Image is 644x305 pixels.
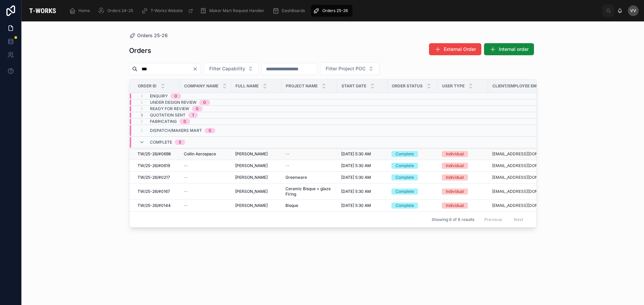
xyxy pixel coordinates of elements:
span: Orders 25-26 [137,32,168,39]
button: Select Button [320,62,379,75]
a: [DATE] 5:30 AM [341,175,383,180]
a: -- [184,175,227,180]
span: Home [78,8,90,13]
a: [DATE] 5:30 AM [341,163,383,168]
a: Collin Aerospace [184,151,227,157]
a: Greenware [285,175,333,180]
a: DashBoards [270,5,310,17]
a: Individual [442,188,484,195]
span: Orders 24-25 [107,8,133,13]
div: 0 [209,128,211,133]
img: App logo [27,5,58,16]
a: -- [285,163,333,168]
a: Maker Mart Request Handler [198,5,269,17]
span: Quotation Sent [150,112,185,118]
div: Complete [395,151,414,157]
a: [PERSON_NAME] [235,163,277,168]
span: T-Works Website [151,8,183,13]
button: Clear [193,66,201,72]
a: Complete [391,203,434,209]
a: -- [285,151,333,157]
span: -- [184,163,188,168]
span: -- [285,163,289,168]
div: Complete [395,163,414,169]
a: [DATE] 5:30 AM [341,151,383,157]
div: Individual [446,188,464,195]
span: Client/Employee Email [492,83,543,89]
span: Under Design Review [150,100,197,105]
a: [EMAIL_ADDRESS][DOMAIN_NAME] [492,163,552,168]
span: Project Name [286,83,318,89]
span: TW/25-26/#0217 [138,175,170,180]
a: Individual [442,203,484,209]
span: External Order [444,46,476,53]
span: [PERSON_NAME] [235,163,268,168]
a: -- [184,163,227,168]
span: Filter Project POC [326,65,366,72]
a: -- [184,189,227,194]
h1: Orders [129,46,151,55]
span: -- [285,151,289,157]
span: Showing 6 of 6 results [432,217,474,222]
span: [PERSON_NAME] [235,151,268,157]
a: TW/25-26/#0217 [138,175,176,180]
a: [EMAIL_ADDRESS][DOMAIN_NAME] [492,151,552,157]
div: scrollable content [64,3,602,18]
a: [PERSON_NAME] [235,151,277,157]
span: Greenware [285,175,307,180]
a: Individual [442,163,484,169]
span: Bisque [285,203,298,208]
a: [PERSON_NAME] [235,189,277,194]
div: 0 [174,93,177,99]
span: Dispatch/Makers Mart [150,128,202,133]
a: Individual [442,174,484,180]
button: Select Button [204,62,259,75]
a: [EMAIL_ADDRESS][DOMAIN_NAME] [492,203,552,208]
a: [EMAIL_ADDRESS][DOMAIN_NAME] [492,175,552,180]
a: [DATE] 5:30 AM [341,189,383,194]
a: TW/25-26/#0698 [138,151,176,157]
button: Internal order [484,43,534,55]
a: Complete [391,151,434,157]
a: Individual [442,151,484,157]
span: [PERSON_NAME] [235,175,268,180]
span: TW/25-26/#0619 [138,163,170,168]
a: Complete [391,188,434,195]
span: Maker Mart Request Handler [209,8,264,13]
div: Complete [395,188,414,195]
a: TW/25-26/#0144 [138,203,176,208]
a: TW/25-26/#0619 [138,163,176,168]
span: TW/25-26/#0144 [138,203,171,208]
a: -- [184,203,227,208]
span: [DATE] 5:30 AM [341,151,371,157]
span: -- [184,175,188,180]
span: Order ID [138,83,157,89]
span: Ceramic Bisque + glaze Firing [285,186,333,197]
a: [PERSON_NAME] [235,175,277,180]
span: [DATE] 5:30 AM [341,189,371,194]
span: [DATE] 5:30 AM [341,163,371,168]
div: 0 [183,119,186,124]
div: Complete [395,203,414,209]
span: Enquiry [150,93,168,99]
a: [DATE] 5:30 AM [341,203,383,208]
span: [DATE] 5:30 AM [341,203,371,208]
span: Orders 25-26 [322,8,348,13]
div: Individual [446,174,464,180]
span: Full Name [235,83,259,89]
div: 0 [203,100,206,105]
a: Complete [391,174,434,180]
span: [PERSON_NAME] [235,189,268,194]
a: [EMAIL_ADDRESS][DOMAIN_NAME] [492,189,552,194]
span: DashBoards [282,8,305,13]
span: TW/25-26/#0167 [138,189,170,194]
a: Home [67,5,95,17]
span: Start Date [341,83,366,89]
span: -- [184,189,188,194]
a: [PERSON_NAME] [235,203,277,208]
a: T-Works Website [139,5,197,17]
div: Individual [446,203,464,209]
